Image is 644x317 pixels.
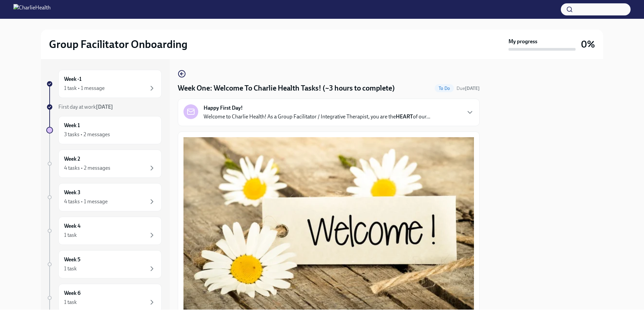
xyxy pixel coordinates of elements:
[46,116,162,144] a: Week 13 tasks • 2 messages
[204,104,243,112] strong: Happy First Day!
[64,222,80,230] h6: Week 4
[46,103,162,111] a: First day at work[DATE]
[64,122,80,129] h6: Week 1
[581,38,595,50] h3: 0%
[465,86,480,91] strong: [DATE]
[64,256,80,263] h6: Week 5
[64,131,110,138] div: 3 tasks • 2 messages
[204,113,430,120] p: Welcome to Charlie Health! As a Group Facilitator / Integrative Therapist, you are the of our...
[396,113,413,120] strong: HEART
[58,104,113,110] span: First day at work
[46,183,162,211] a: Week 34 tasks • 1 message
[96,104,113,110] strong: [DATE]
[64,198,108,205] div: 4 tasks • 1 message
[46,217,162,245] a: Week 41 task
[64,155,80,163] h6: Week 2
[457,86,480,91] span: Due
[64,299,77,306] div: 1 task
[46,250,162,278] a: Week 51 task
[46,284,162,312] a: Week 61 task
[64,231,77,239] div: 1 task
[13,4,51,15] img: CharlieHealth
[435,86,454,91] span: To Do
[46,150,162,178] a: Week 24 tasks • 2 messages
[64,164,110,172] div: 4 tasks • 2 messages
[64,85,105,92] div: 1 task • 1 message
[178,83,395,93] h4: Week One: Welcome To Charlie Health Tasks! (~3 hours to complete)
[64,289,80,297] h6: Week 6
[508,38,537,45] strong: My progress
[64,189,80,196] h6: Week 3
[183,137,474,312] button: Zoom image
[46,70,162,98] a: Week -11 task • 1 message
[64,75,82,83] h6: Week -1
[49,38,187,51] h2: Group Facilitator Onboarding
[64,265,77,272] div: 1 task
[457,85,480,92] span: September 29th, 2025 10:00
